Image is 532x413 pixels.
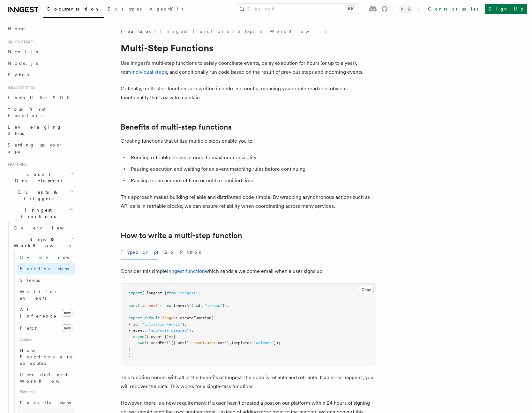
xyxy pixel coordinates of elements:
[359,286,374,294] button: Copy
[121,245,158,259] button: TypeScript
[189,303,200,308] span: ({ id
[129,353,133,357] span: );
[17,252,75,263] a: Overview
[236,4,359,14] button: Search...⌘K
[171,341,189,345] span: ({ email
[131,69,167,75] a: individual steps
[149,6,183,11] span: AgentKit
[121,137,376,146] p: Creating functions that utilize multiple steps enable you to:
[121,193,376,211] p: This approach makes building reliable and distributed code simple. By wrapping asynchronous actio...
[43,2,104,18] a: Documentation
[11,222,75,234] a: Overview
[17,345,75,369] a: How Functions are executed
[5,103,75,121] a: Your first Functions
[485,4,527,14] a: Sign Up
[5,57,75,69] a: Node.js
[5,171,70,184] span: Local Development
[129,176,376,185] li: Pausing for an amount of time or until a specified time.
[17,387,75,397] span: Patterns
[17,322,75,334] a: Fetchnew
[274,341,281,345] span: });
[193,341,205,345] span: event
[142,303,158,308] span: inngest
[20,255,86,260] span: Overview
[11,236,71,249] span: Steps & Workflows
[133,334,144,339] span: async
[216,341,229,345] span: .email
[129,316,142,320] span: export
[222,303,229,308] span: });
[11,234,75,252] button: Steps & Workflows
[8,72,31,77] span: Python
[129,291,142,295] span: import
[191,328,193,333] span: ,
[5,23,75,34] a: Home
[121,28,151,34] span: Features
[238,28,326,34] a: Steps & Workflows
[173,334,176,339] span: {
[17,334,75,345] span: Guides
[8,124,62,136] span: Leveraging Steps
[17,263,75,274] a: Function steps
[173,303,189,308] span: Inngest
[182,322,184,327] span: }
[20,372,77,384] span: User-defined Workflows
[149,328,189,333] span: "app/user.created"
[129,347,131,351] span: }
[167,291,176,295] span: from
[129,328,144,333] span: { event
[198,291,200,295] span: ;
[17,304,75,322] a: AI Inferencenew
[144,328,146,333] span: :
[178,291,198,295] span: "inngest"
[167,268,205,274] a: Inngest function
[146,2,187,17] a: AgentKit
[121,59,376,77] p: Use Inngest's multi-step functions to safely coordinate events, delay execution for hours (or up ...
[20,266,69,271] span: Function steps
[17,397,75,409] a: Parallel steps
[17,369,75,387] a: User-defined Workflows
[162,316,178,320] span: inngest
[151,341,171,345] span: sendEmail
[129,153,376,162] li: Running retriable blocks of code to maximum reliability.
[20,326,38,331] span: Fetch
[231,341,249,345] span: template
[160,303,162,308] span: =
[108,6,142,11] span: Examples
[254,341,274,345] span: "welcome"
[5,186,75,204] button: Events & Triggers
[20,278,40,283] span: Sleeps
[121,42,376,54] h1: Multi-Step Functions
[424,4,482,14] a: Contact sales
[5,204,75,222] button: Inngest Functions
[121,231,242,240] a: How to write a multi-step function
[184,322,187,327] span: ,
[189,341,191,345] span: :
[189,328,191,333] span: }
[142,291,167,295] span: { Inngest }
[14,225,79,230] span: Overview
[180,245,203,259] button: Python
[178,316,211,320] span: .createFunction
[207,341,216,345] span: user
[229,341,231,345] span: ,
[5,162,26,167] span: Features
[160,28,229,34] a: Inngest Functions
[5,169,75,186] button: Local Development
[104,2,146,17] a: Examples
[169,334,173,339] span: =>
[142,322,182,327] span: "activation-email"
[20,400,71,405] span: Parallel steps
[398,5,413,13] button: Toggle dark mode
[17,286,75,304] a: Wait for events
[121,123,232,131] a: Benefits of multi-step functions
[5,207,69,220] span: Inngest Functions
[121,267,376,276] p: Consider this simple which sends a welcome email when a user signs up:
[5,46,75,57] a: Next.js
[20,289,58,301] span: Wait for events
[5,92,75,103] a: Install the SDK
[62,309,72,317] span: new
[346,6,355,12] kbd: ⌘K
[144,316,160,320] span: default
[20,307,57,319] span: AI Inference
